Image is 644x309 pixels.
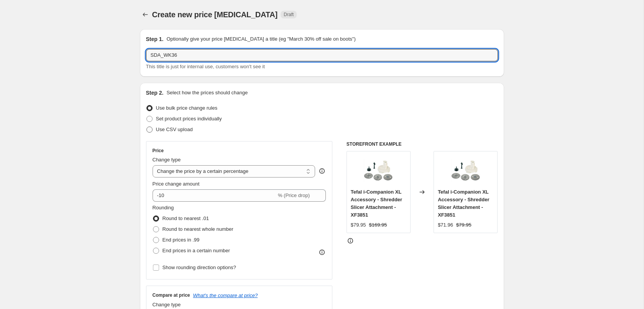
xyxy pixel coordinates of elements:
span: Tefal i-Companion XL Accessory - Shredder Slicer Attachment - XF3851 [438,189,489,218]
span: Change type [153,302,181,307]
span: Change type [153,157,181,163]
h6: STOREFRONT EXAMPLE [347,141,498,147]
span: End prices in a certain number [163,248,230,253]
img: TefalCuisineCompanionVegetableShredderAccessoryXF3851ProductImage1_80x.png [363,155,394,186]
p: Select how the prices should change [166,89,248,97]
span: End prices in .99 [163,237,200,243]
h2: Step 2. [146,89,164,97]
span: This title is just for internal use, customers won't see it [146,64,265,69]
strike: $79.95 [456,221,472,229]
span: Round to nearest .01 [163,215,209,221]
span: Tefal i-Companion XL Accessory - Shredder Slicer Attachment - XF3851 [351,189,402,218]
button: Price change jobs [140,9,151,20]
span: Round to nearest whole number [163,226,233,232]
div: help [318,167,326,175]
span: % (Price drop) [278,192,310,198]
img: TefalCuisineCompanionVegetableShredderAccessoryXF3851ProductImage1_80x.png [450,155,481,186]
h3: Compare at price [153,292,190,298]
span: Use bulk price change rules [156,105,217,111]
span: Price change amount [153,181,200,187]
p: Optionally give your price [MEDICAL_DATA] a title (eg "March 30% off sale on boots") [166,35,355,43]
span: Use CSV upload [156,127,193,132]
span: Rounding [153,205,174,210]
h3: Price [153,148,164,154]
button: What's the compare at price? [193,293,258,298]
span: Draft [284,12,294,18]
div: $79.95 [351,221,366,229]
h2: Step 1. [146,35,164,43]
span: Create new price [MEDICAL_DATA] [152,10,278,19]
input: 30% off holiday sale [146,49,498,61]
div: $71.96 [438,221,453,229]
input: -15 [153,189,276,202]
span: Set product prices individually [156,116,222,122]
strike: $169.95 [369,221,387,229]
span: Show rounding direction options? [163,265,236,270]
